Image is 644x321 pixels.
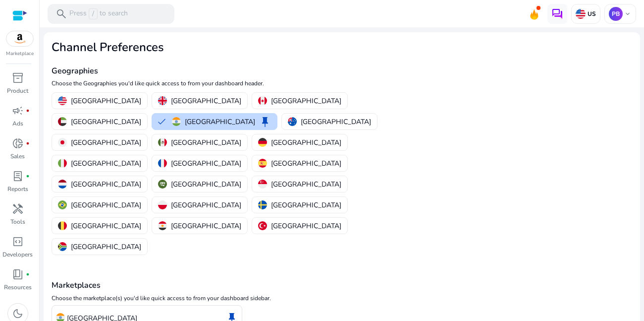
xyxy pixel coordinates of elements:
[12,105,24,117] span: campaign
[12,308,24,320] span: dark_mode
[12,72,24,84] span: inventory_2
[185,117,255,127] p: [GEOGRAPHIC_DATA]
[4,283,32,292] p: Resources
[71,200,141,210] p: [GEOGRAPHIC_DATA]
[271,96,341,106] p: [GEOGRAPHIC_DATA]
[26,141,30,145] span: fiber_manual_record
[12,203,24,215] span: handyman
[26,109,30,113] span: fiber_manual_record
[71,179,141,190] p: [GEOGRAPHIC_DATA]
[158,180,167,189] img: sa.svg
[301,117,371,127] p: [GEOGRAPHIC_DATA]
[52,66,438,76] h4: Geographies
[2,250,33,259] p: Developers
[12,137,24,149] span: donut_small
[158,96,167,105] img: uk.svg
[171,221,241,231] p: [GEOGRAPHIC_DATA]
[6,50,34,58] p: Marketplace
[158,200,167,209] img: pl.svg
[12,236,24,248] span: code_blocks
[288,117,297,126] img: au.svg
[52,294,632,303] p: Choose the marketplace(s) you'd like quick access to from your dashboard sidebar.
[258,96,267,105] img: ca.svg
[7,86,28,95] p: Product
[71,158,141,169] p: [GEOGRAPHIC_DATA]
[71,221,141,231] p: [GEOGRAPHIC_DATA]
[171,179,241,190] p: [GEOGRAPHIC_DATA]
[271,200,341,210] p: [GEOGRAPHIC_DATA]
[69,8,128,19] p: Press to search
[158,138,167,147] img: mx.svg
[172,117,181,126] img: in.svg
[586,10,596,18] p: US
[259,116,271,128] span: keep
[10,152,25,161] p: Sales
[52,40,438,55] h2: Channel Preferences
[26,272,30,276] span: fiber_manual_record
[576,9,586,19] img: us.svg
[12,170,24,182] span: lab_profile
[171,200,241,210] p: [GEOGRAPHIC_DATA]
[52,281,632,290] h4: Marketplaces
[7,185,28,193] p: Reports
[171,137,241,148] p: [GEOGRAPHIC_DATA]
[158,221,167,230] img: eg.svg
[624,10,632,18] span: keyboard_arrow_down
[271,137,341,148] p: [GEOGRAPHIC_DATA]
[271,179,341,190] p: [GEOGRAPHIC_DATA]
[58,138,67,147] img: jp.svg
[58,242,67,251] img: za.svg
[58,180,67,189] img: nl.svg
[158,159,167,168] img: fr.svg
[55,8,67,20] span: search
[26,174,30,178] span: fiber_manual_record
[58,96,67,105] img: us.svg
[258,159,267,168] img: es.svg
[6,31,33,46] img: amazon.svg
[258,221,267,230] img: tr.svg
[271,221,341,231] p: [GEOGRAPHIC_DATA]
[58,200,67,209] img: br.svg
[58,117,67,126] img: ae.svg
[258,138,267,147] img: de.svg
[52,79,438,88] p: Choose the Geographies you'd like quick access to from your dashboard header.
[12,268,24,280] span: book_4
[71,117,141,127] p: [GEOGRAPHIC_DATA]
[258,180,267,189] img: sg.svg
[609,7,623,21] p: PB
[271,158,341,169] p: [GEOGRAPHIC_DATA]
[58,159,67,168] img: it.svg
[71,96,141,106] p: [GEOGRAPHIC_DATA]
[10,217,25,226] p: Tools
[12,119,23,128] p: Ads
[58,221,67,230] img: be.svg
[71,242,141,252] p: [GEOGRAPHIC_DATA]
[258,200,267,209] img: se.svg
[171,158,241,169] p: [GEOGRAPHIC_DATA]
[71,137,141,148] p: [GEOGRAPHIC_DATA]
[89,8,98,19] span: /
[171,96,241,106] p: [GEOGRAPHIC_DATA]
